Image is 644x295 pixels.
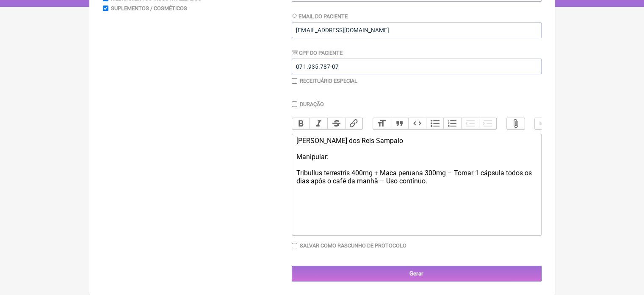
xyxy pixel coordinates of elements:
button: Quote [391,118,409,129]
label: Email do Paciente [292,13,348,20]
button: Italic [310,118,327,129]
button: Undo [535,118,553,129]
div: [PERSON_NAME] dos Reis Sampaio [296,137,536,145]
div: Manipular: [296,153,536,161]
label: Duração [300,101,324,107]
button: Numbers [443,118,461,129]
button: Strikethrough [327,118,345,129]
input: Gerar [292,266,542,281]
button: Code [408,118,426,129]
label: Salvar como rascunho de Protocolo [300,242,406,249]
button: Bold [292,118,310,129]
label: CPF do Paciente [292,50,343,56]
button: Attach Files [507,118,525,129]
button: Heading [373,118,391,129]
button: Decrease Level [461,118,479,129]
button: Bullets [426,118,444,129]
label: Suplementos / Cosméticos [111,5,187,11]
button: Link [345,118,363,129]
div: Tribullus terrestris 400mg + Maca peruana 300mg – Tomar 1 cápsula todos os dias após o café da ma... [296,169,536,185]
button: Increase Level [479,118,497,129]
label: Receituário Especial [300,78,357,84]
